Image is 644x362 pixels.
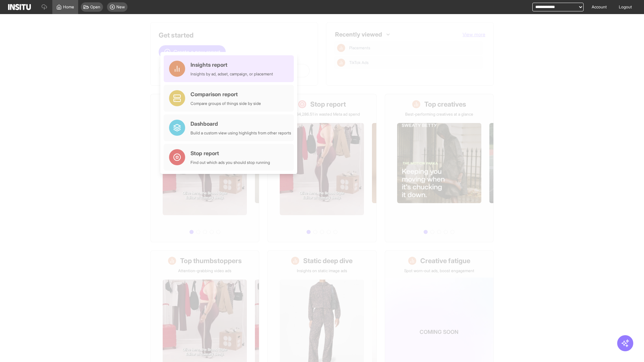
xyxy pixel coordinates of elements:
div: Build a custom view using highlights from other reports [191,130,291,136]
span: New [116,4,125,10]
div: Compare groups of things side by side [191,101,261,106]
div: Stop report [191,149,270,157]
div: Insights by ad, adset, campaign, or placement [191,71,273,77]
div: Find out which ads you should stop running [191,160,270,165]
div: Dashboard [191,120,291,128]
span: Home [63,4,74,10]
span: Open [90,4,100,10]
img: Logo [8,4,31,10]
div: Insights report [191,61,273,69]
div: Comparison report [191,90,261,98]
